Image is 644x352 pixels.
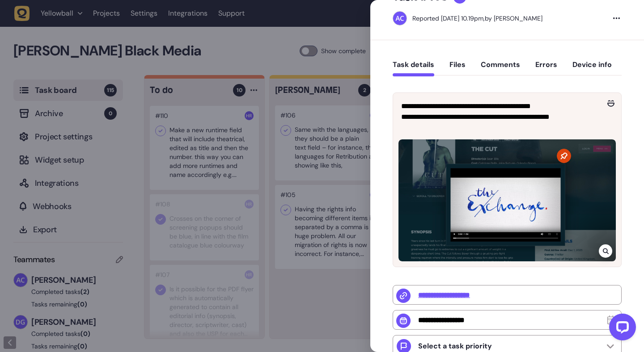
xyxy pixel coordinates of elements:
[393,60,434,76] button: Task details
[412,14,542,23] div: by [PERSON_NAME]
[412,14,485,22] div: Reported [DATE] 10.19pm,
[481,60,520,76] button: Comments
[535,60,557,76] button: Errors
[449,60,466,76] button: Files
[418,342,492,351] p: Select a task priority
[602,310,640,348] iframe: LiveChat chat widget
[393,12,407,25] img: Ameet Chohan
[572,60,612,76] button: Device info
